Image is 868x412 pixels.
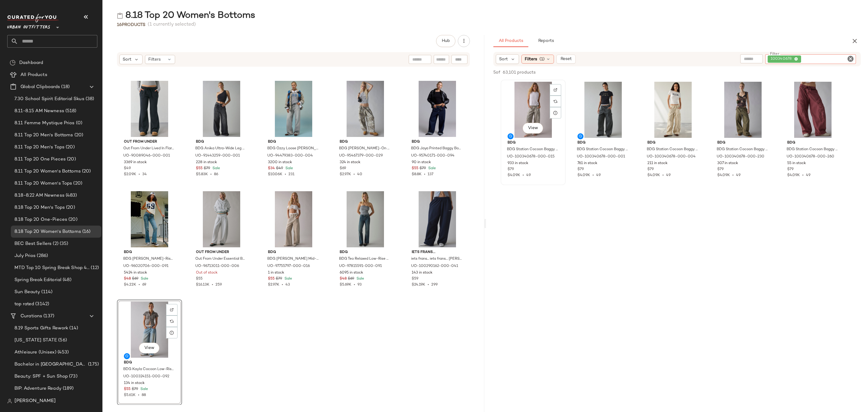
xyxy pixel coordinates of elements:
span: 40 [357,173,362,176]
span: Reports [538,39,554,43]
span: $79 [204,166,210,171]
span: (20) [67,216,77,223]
span: (20) [64,144,75,151]
span: (286) [36,252,48,259]
span: 7.30 School Spirit Editorial Skus [14,96,84,103]
span: 8.18 Top 20 One-Pieces [14,216,67,223]
img: 96713011_006_b [191,191,252,247]
span: $55 [412,166,418,171]
span: • [422,173,428,176]
span: 307 in stock [717,161,738,166]
img: svg%3e [7,399,12,404]
span: (20) [65,204,75,211]
span: $69 [340,166,346,171]
span: BDG [717,140,769,146]
span: Spring Break Editorial [14,277,61,284]
span: Global Clipboards [20,84,60,90]
span: • [520,173,526,177]
span: • [351,173,357,176]
div: Products [117,22,145,28]
span: 16 [117,23,122,27]
span: BDG Kayla Cocoon Low-Rise [PERSON_NAME] in Light Blue, Women's at Urban Outfitters [123,367,175,372]
span: 49 [526,173,531,177]
span: 3369 in stock [124,160,147,165]
span: 259 [215,283,222,287]
span: Sale [140,277,148,281]
span: $79 [508,167,514,172]
span: $2.97K [340,173,351,176]
img: 100340678_001_b [573,82,634,138]
span: 8.18-8.22 AM Newness [14,192,64,199]
button: View [139,343,159,353]
button: Hub [436,35,455,47]
span: $4.09K [577,173,590,177]
span: 299 [431,283,438,287]
span: Sale [284,166,293,170]
span: Out From Under Lived In Flare Sweatpant in Black, Women's at Urban Outfitters [123,146,175,151]
span: (453) [56,349,69,356]
span: Hub [442,39,450,43]
span: (16) [81,228,91,235]
span: 49 [596,173,601,177]
img: 100340678_260_b [782,82,843,138]
span: [US_STATE] STATE [14,337,57,344]
span: $79 [276,276,282,282]
span: 8.11 Top 20 Women's Bottoms [14,168,81,175]
span: 8.11-8.15 AM Newness [14,108,64,115]
span: BDG Anika Ultra-Wide Leg Column [PERSON_NAME] in Black, Women's at Urban Outfitters [195,146,247,151]
span: View [528,126,538,131]
img: svg%3e [10,60,16,66]
span: $4.09K [508,173,520,177]
span: 69 [142,283,146,287]
span: UO-91443259-000-001 [195,153,240,159]
span: $2.09K [124,173,136,176]
span: (14) [68,325,78,332]
span: BDG Station Cocoon Baggy Barrel Leg Cargo Pant in Black, Women's at Urban Outfitters [577,147,628,152]
span: 8.18 Top 20 Men's Tops [14,204,65,211]
span: (0) [75,120,82,127]
span: BDG [508,140,559,146]
span: 55 in stock [787,161,806,166]
span: $55 [268,276,275,282]
span: Out From Under [124,139,175,145]
span: • [730,173,736,177]
span: (3142) [34,301,49,308]
span: UO-100324151-000-092 [123,374,169,379]
span: 137 [428,173,433,176]
span: 143 in stock [412,270,432,276]
span: BDG [647,140,699,146]
span: BDG Station Cocoon Baggy Barrel Leg Cargo Pant in Beige, Women's at Urban Outfitters [647,147,698,152]
span: (189) [61,385,74,392]
span: (56) [57,337,67,344]
span: 211 in stock [647,161,668,166]
span: Sale [355,277,364,281]
span: BDG [787,140,838,146]
span: BIP: Adventure Ready [14,385,61,392]
span: (20) [72,180,82,187]
span: MTD Top 10 Spring Break Shop 4.1 [14,265,90,271]
span: UO-100340678-000-001 [577,154,625,160]
img: 95467379_029_b [335,81,396,137]
span: Out of stock [196,270,218,276]
span: UO-100340678-000-004 [647,154,696,160]
span: Sale [427,166,436,170]
button: Reset [556,55,576,64]
span: 90 in stock [412,160,431,165]
span: 86 [214,173,218,176]
button: View [523,123,543,134]
span: 231 [288,173,294,176]
span: $79 [577,167,584,172]
span: top rated [14,301,34,308]
span: • [800,173,806,177]
span: (20) [66,156,76,163]
span: $16.13K [196,283,209,287]
span: Urban Outfitters [7,21,50,31]
img: svg%3e [170,308,174,312]
span: BDG [340,139,391,145]
span: 49 [806,173,810,177]
i: Clear Filter [847,55,854,62]
span: BDG [577,140,629,146]
img: 100340678_230_b [712,82,773,138]
span: $79 [420,166,426,171]
span: (518) [64,108,77,115]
